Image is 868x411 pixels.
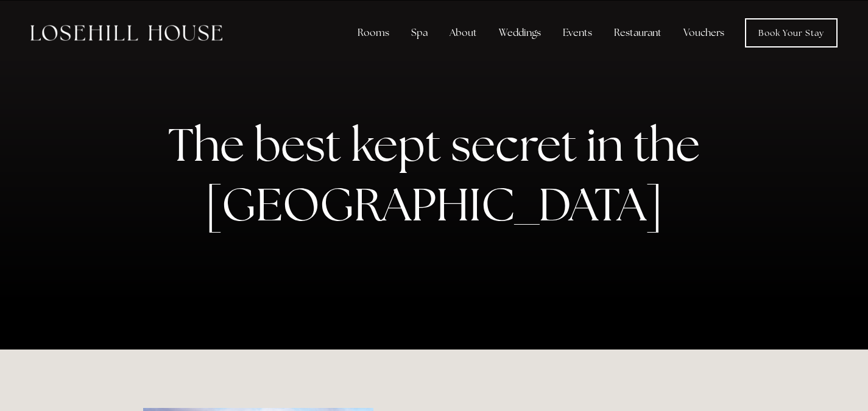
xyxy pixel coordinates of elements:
[553,21,602,45] div: Events
[168,114,710,234] strong: The best kept secret in the [GEOGRAPHIC_DATA]
[489,21,551,45] div: Weddings
[674,21,734,45] a: Vouchers
[348,21,399,45] div: Rooms
[440,21,487,45] div: About
[401,21,437,45] div: Spa
[745,18,838,47] a: Book Your Stay
[604,21,671,45] div: Restaurant
[30,25,222,41] img: Losehill House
